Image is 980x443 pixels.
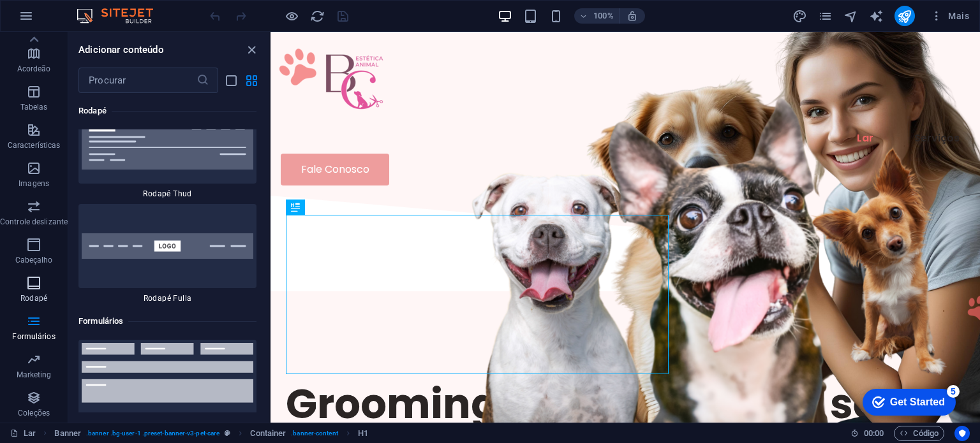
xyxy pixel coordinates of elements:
span: Click to select. Double-click to edit [358,426,368,441]
font: Formulários [12,332,55,341]
button: Centrados no usuário [954,426,970,441]
button: Mais [925,6,974,26]
span: Click to select. Double-click to edit [250,426,286,441]
img: form-with-background.svg [82,343,253,424]
font: Rodapé Fulla [144,294,192,303]
font: Mais [948,11,969,21]
i: Design (Ctrl+Alt+Y) [792,9,807,24]
i: This element is a customizable preset [225,430,230,437]
i: Ao redimensionar, ajuste automaticamente o nível de zoom para se ajustar ao dispositivo escolhido. [627,10,638,22]
div: Get Started [34,14,89,25]
h6: Tempo de sessão [850,426,884,441]
div: Rodapé Fulla [78,204,256,303]
font: Marketing [17,370,52,379]
font: Cabeçalho [15,256,53,265]
button: recarregar [309,8,325,24]
font: Código [913,428,939,438]
i: Páginas (Ctrl+Alt+S) [818,9,833,24]
font: Adicionar conteúdo [78,44,164,55]
font: Lar [24,428,36,438]
button: gerador_de_texto [869,8,884,24]
img: footer-thrud.svg [82,113,253,170]
div: 5 [91,3,104,15]
i: Navegador [843,9,858,24]
button: visualização de lista [223,73,239,88]
font: Acordeão [17,64,51,73]
button: projeto [792,8,808,24]
button: páginas [818,8,833,24]
button: 100% [574,8,620,24]
i: Escritor de IA [869,9,884,24]
font: Coleções [18,409,50,418]
button: fechar painel [244,42,259,57]
button: navegador [843,8,859,24]
font: Rodapé [20,294,47,303]
font: Formulários [78,316,123,326]
span: Click to select. Double-click to edit [54,426,81,441]
button: publicar [895,6,915,26]
font: Tabelas [20,103,48,112]
font: Características [8,141,61,150]
font: Rodapé [78,106,107,115]
i: Recarregar página [310,9,325,24]
button: Clique aqui para sair do modo de visualização e continuar editando [284,8,299,24]
button: Código [894,426,944,441]
div: Rodapé Thud [78,99,256,199]
input: Procurar [78,68,197,93]
button: visualização em grade [244,73,259,88]
img: footer-fulla.svg [82,233,253,259]
span: . banner-content [291,426,338,441]
font: 00:00 [864,428,884,438]
font: Rodapé Thud [143,189,191,198]
nav: migalha de pão [54,426,368,441]
i: Publicar [897,9,912,24]
div: Get Started 5 items remaining, 0% complete [7,6,100,33]
img: Logotipo do editor [73,8,169,24]
font: Imagens [19,179,49,188]
a: Clique para cancelar a seleção. Clique duas vezes para abrir as páginas. [10,426,36,441]
span: . banner .bg-user-1 .preset-banner-v3-pet-care [86,426,219,441]
font: 100% [593,11,613,20]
